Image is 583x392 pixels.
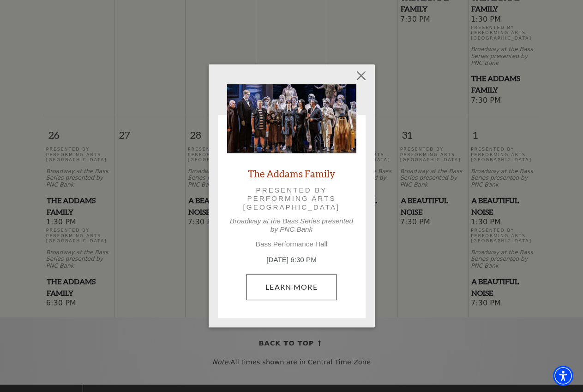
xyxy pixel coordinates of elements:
[227,84,356,153] img: The Addams Family
[240,186,343,211] p: Presented by Performing Arts [GEOGRAPHIC_DATA]
[553,366,573,386] div: Accessibility Menu
[352,67,370,85] button: Close
[246,274,337,300] a: October 26, 6:30 PM Learn More
[227,217,356,234] p: Broadway at the Bass Series presented by PNC Bank
[248,167,335,180] a: The Addams Family
[227,255,356,265] p: [DATE] 6:30 PM
[227,240,356,248] p: Bass Performance Hall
